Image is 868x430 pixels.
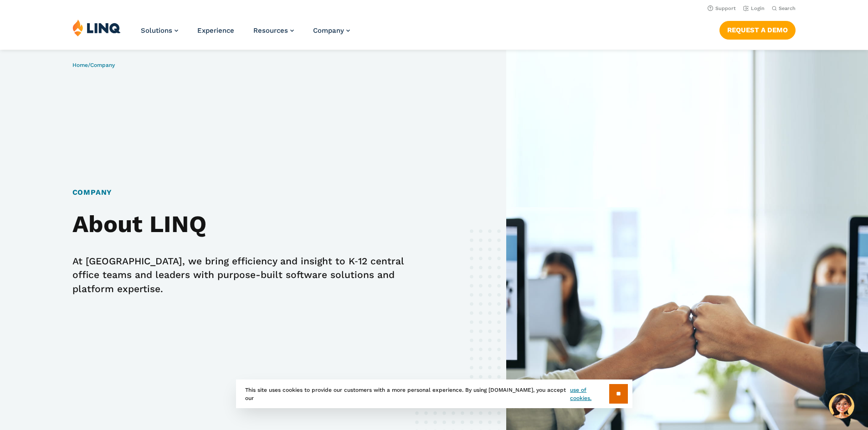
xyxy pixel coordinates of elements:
[72,187,415,198] h1: Company
[253,26,294,35] a: Resources
[197,26,234,35] a: Experience
[72,19,121,36] img: LINQ | K‑12 Software
[829,393,854,419] button: Hello, have a question? Let’s chat.
[72,254,415,295] p: At [GEOGRAPHIC_DATA], we bring efficiency and insight to K‑12 central office teams and leaders wi...
[141,26,172,35] span: Solutions
[313,26,350,35] a: Company
[708,5,736,11] a: Support
[570,386,609,402] a: use of cookies.
[141,26,178,35] a: Solutions
[90,62,115,68] span: Company
[72,211,415,238] h2: About LINQ
[313,26,344,35] span: Company
[141,19,350,49] nav: Primary Navigation
[719,19,796,39] nav: Button Navigation
[719,21,796,39] a: Request a Demo
[72,62,115,68] span: /
[72,62,88,68] a: Home
[779,5,796,11] span: Search
[772,5,796,12] button: Open Search Bar
[743,5,765,11] a: Login
[236,379,632,408] div: This site uses cookies to provide our customers with a more personal experience. By using [DOMAIN...
[253,26,288,35] span: Resources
